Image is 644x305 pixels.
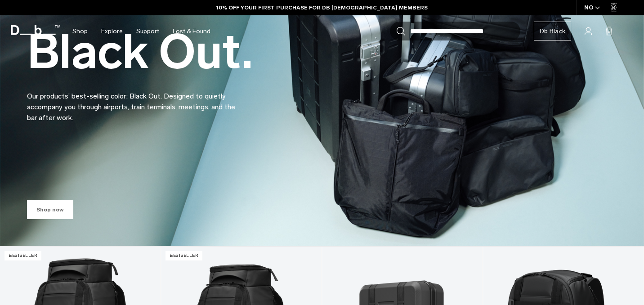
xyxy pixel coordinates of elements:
a: 10% OFF YOUR FIRST PURCHASE FOR DB [DEMOGRAPHIC_DATA] MEMBERS [216,4,428,12]
a: Support [136,15,159,47]
a: Shop [72,15,88,47]
p: Bestseller [165,251,202,260]
a: Db Black [534,22,571,40]
p: Our products’ best-selling color: Black Out. Designed to quietly accompany you through airports, ... [27,80,243,123]
h2: Black Out. [27,28,253,76]
p: Bestseller [4,251,41,260]
a: Shop now [27,200,73,219]
nav: Main Navigation [66,15,217,47]
a: Explore [101,15,123,47]
a: Lost & Found [173,15,210,47]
